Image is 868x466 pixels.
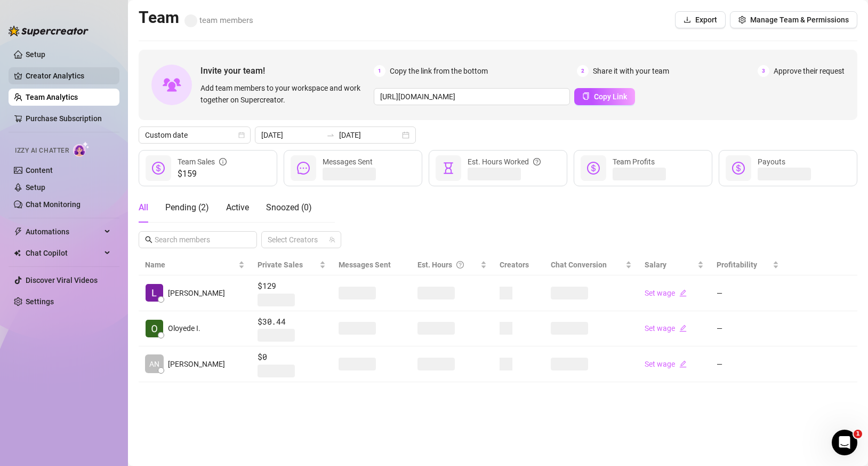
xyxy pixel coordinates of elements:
[146,284,163,302] img: Laurence Laulit…
[533,156,541,168] span: question-circle
[258,280,326,293] span: $129
[577,65,589,77] span: 2
[613,157,655,166] span: Team Profits
[178,156,227,168] div: Team Sales
[551,260,607,269] span: Chat Conversion
[139,255,251,275] th: Name
[832,430,857,455] iframe: Intercom live chat
[645,260,666,269] span: Salary
[145,236,152,243] span: search
[26,183,45,192] a: Setup
[493,255,544,275] th: Creators
[390,65,488,77] span: Copy the link from the bottom
[326,131,335,139] span: swap-right
[145,259,236,271] span: Name
[168,322,200,334] span: Oloyede I.
[226,202,249,212] span: Active
[26,166,53,175] a: Content
[26,244,101,262] span: Chat Copilot
[258,315,326,328] span: $30.44
[145,127,244,143] span: Custom date
[261,129,322,141] input: Start date
[594,92,627,101] span: Copy Link
[417,259,478,271] div: Est. Hours
[593,65,669,77] span: Share it with your team
[139,7,253,28] h2: Team
[339,260,391,269] span: Messages Sent
[468,156,541,168] div: Est. Hours Worked
[297,162,310,175] span: message
[326,131,335,139] span: to
[329,236,335,243] span: team
[26,50,45,59] a: Setup
[168,287,225,299] span: [PERSON_NAME]
[200,82,369,106] span: Add team members to your workspace and work together on Supercreator.
[758,157,785,166] span: Payouts
[200,64,374,77] span: Invite your team!
[26,200,81,209] a: Chat Monitoring
[587,162,600,175] span: dollar-circle
[645,360,687,368] a: Set wageedit
[26,93,78,101] a: Team Analytics
[854,430,862,438] span: 1
[15,146,69,156] span: Izzy AI Chatter
[9,26,89,36] img: logo-BBDzfeDw.svg
[258,260,303,269] span: Private Sales
[155,234,242,246] input: Search members
[679,360,687,368] span: edit
[374,65,385,77] span: 1
[695,15,717,24] span: Export
[26,297,54,306] a: Settings
[679,325,687,332] span: edit
[645,324,687,333] a: Set wageedit
[165,201,209,214] div: Pending ( 2 )
[26,276,98,285] a: Discover Viral Videos
[582,92,590,100] span: copy
[456,259,464,271] span: question-circle
[14,249,21,257] img: Chat Copilot
[152,162,165,175] span: dollar-circle
[266,202,312,212] span: Snoozed ( 0 )
[774,65,845,77] span: Approve their request
[26,67,111,84] a: Creator Analytics
[442,162,455,175] span: hourglass
[574,88,635,105] button: Copy Link
[219,156,227,168] span: info-circle
[168,358,225,370] span: [PERSON_NAME]
[710,311,785,347] td: —
[679,289,687,297] span: edit
[178,168,227,180] span: $159
[684,16,691,23] span: download
[675,11,726,28] button: Export
[184,15,253,25] span: team members
[717,260,757,269] span: Profitability
[26,223,101,240] span: Automations
[258,351,326,364] span: $0
[645,289,687,297] a: Set wageedit
[758,65,769,77] span: 3
[73,141,90,157] img: AI Chatter
[730,11,857,28] button: Manage Team & Permissions
[14,227,22,236] span: thunderbolt
[139,201,148,214] div: All
[26,110,111,127] a: Purchase Subscription
[738,16,746,23] span: setting
[149,358,159,370] span: AN
[750,15,849,24] span: Manage Team & Permissions
[710,346,785,382] td: —
[339,129,400,141] input: End date
[146,320,163,337] img: Oloyede Ilias O…
[710,275,785,311] td: —
[732,162,745,175] span: dollar-circle
[238,132,245,138] span: calendar
[323,157,373,166] span: Messages Sent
